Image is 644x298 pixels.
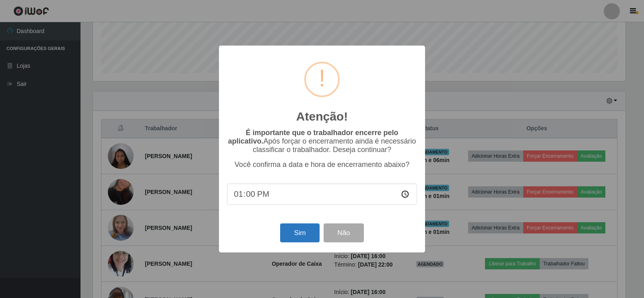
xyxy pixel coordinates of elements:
p: Após forçar o encerramento ainda é necessário classificar o trabalhador. Deseja continuar? [227,129,417,154]
b: É importante que o trabalhador encerre pelo aplicativo. [228,129,398,145]
p: Você confirma a data e hora de encerramento abaixo? [227,160,417,169]
button: Sim [280,223,319,242]
button: Não [324,223,363,242]
h2: Atenção! [296,109,348,124]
